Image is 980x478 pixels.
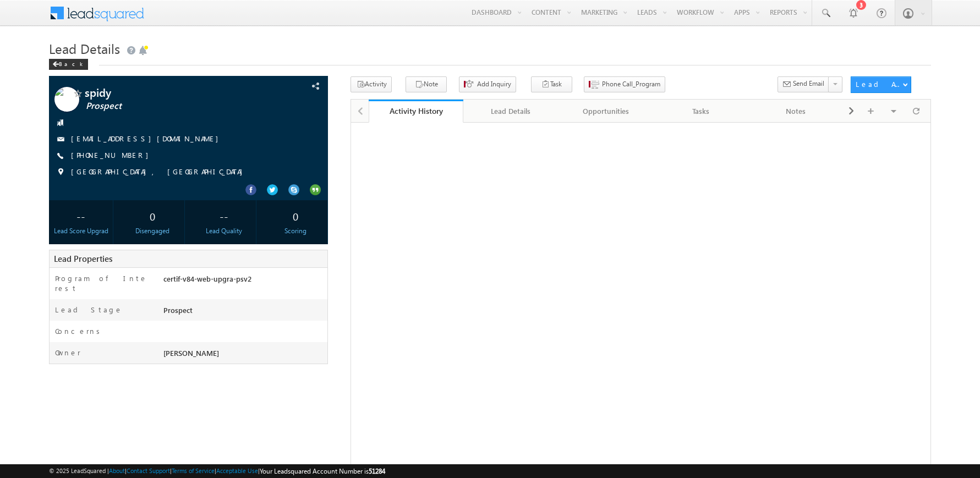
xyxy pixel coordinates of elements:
[123,226,182,236] div: Disengaged
[559,100,654,123] a: Opportunities
[71,134,224,143] a: [EMAIL_ADDRESS][DOMAIN_NAME]
[472,105,549,118] div: Lead Details
[161,305,327,320] div: Prospect
[85,87,259,98] span: spidy
[266,206,325,226] div: 0
[71,150,154,161] span: [PHONE_NUMBER]
[49,40,120,57] span: Lead Details
[109,467,125,474] a: About
[260,467,385,475] span: Your Leadsquared Account Number is
[749,100,844,123] a: Notes
[52,206,110,226] div: --
[49,59,88,70] div: Back
[406,76,447,92] button: Note
[477,79,511,89] span: Add Inquiry
[654,100,749,123] a: Tasks
[123,206,182,226] div: 0
[602,79,660,89] span: Phone Call_Program
[71,167,248,178] span: [GEOGRAPHIC_DATA], [GEOGRAPHIC_DATA]
[567,105,644,118] div: Opportunities
[54,253,112,264] span: Lead Properties
[127,467,170,474] a: Contact Support
[55,326,104,336] label: Concerns
[369,100,464,123] a: Activity History
[163,348,219,358] span: [PERSON_NAME]
[758,105,834,118] div: Notes
[55,273,150,293] label: Program of Interest
[49,466,385,476] span: © 2025 LeadSquared | | | | |
[584,76,665,92] button: Phone Call_Program
[55,305,123,315] label: Lead Stage
[369,467,385,475] span: 51284
[778,76,829,92] button: Send Email
[86,101,260,112] span: Prospect
[531,76,572,92] button: Task
[856,79,902,89] div: Lead Actions
[172,467,215,474] a: Terms of Service
[49,58,94,68] a: Back
[161,273,327,289] div: certif-v84-web-upgra-psv2
[195,206,253,226] div: --
[351,76,392,92] button: Activity
[851,76,911,93] button: Lead Actions
[52,226,110,236] div: Lead Score Upgrad
[463,100,559,123] a: Lead Details
[54,87,79,116] img: Profile photo
[793,79,824,89] span: Send Email
[195,226,253,236] div: Lead Quality
[216,467,258,474] a: Acceptable Use
[663,105,739,118] div: Tasks
[55,348,81,358] label: Owner
[459,76,516,92] button: Add Inquiry
[266,226,325,236] div: Scoring
[377,106,456,116] div: Activity History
